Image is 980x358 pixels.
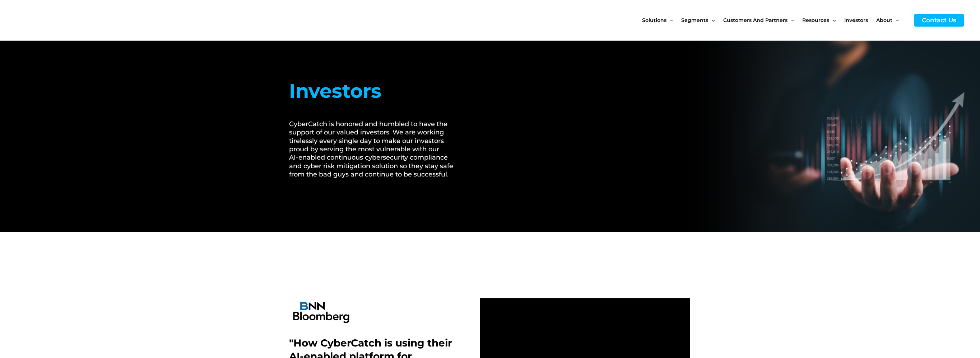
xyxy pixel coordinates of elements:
[892,5,899,35] span: Menu Toggle
[681,5,708,35] span: Segments
[667,5,673,35] span: Menu Toggle
[844,5,876,35] a: Investors
[642,5,667,35] span: Solutions
[844,5,868,35] span: Investors
[289,120,462,179] h2: CyberCatch is honored and humbled to have the support of our valued investors. We are working tir...
[788,5,794,35] span: Menu Toggle
[642,5,907,35] nav: Site Navigation: New Main Menu
[289,77,462,106] h1: Investors
[829,5,836,35] span: Menu Toggle
[708,5,715,35] span: Menu Toggle
[723,5,788,35] span: Customers and Partners
[802,5,829,35] span: Resources
[13,5,99,35] img: CyberCatch
[876,5,892,35] span: About
[914,14,964,27] a: Contact Us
